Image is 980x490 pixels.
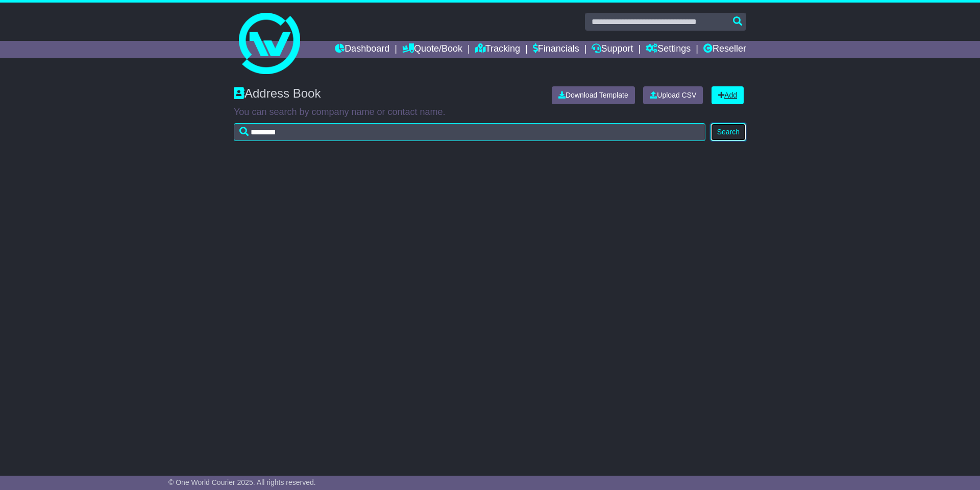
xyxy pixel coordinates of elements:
[712,86,744,104] a: Add
[229,86,544,104] div: Address Book
[703,41,746,58] a: Reseller
[592,41,633,58] a: Support
[234,107,746,118] p: You can search by company name or contact name.
[646,41,691,58] a: Settings
[475,41,520,58] a: Tracking
[552,86,635,104] a: Download Template
[402,41,462,58] a: Quote/Book
[335,41,389,58] a: Dashboard
[533,41,579,58] a: Financials
[168,478,316,486] span: © One World Courier 2025. All rights reserved.
[710,123,746,141] button: Search
[643,86,703,104] a: Upload CSV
